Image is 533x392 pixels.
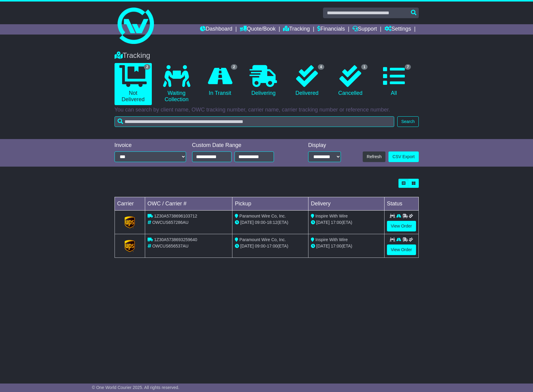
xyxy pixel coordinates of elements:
[363,151,385,162] button: Refresh
[154,237,197,242] span: 1Z30A5738693259640
[192,142,289,149] div: Custom Date Range
[331,220,341,225] span: 17:00
[308,197,384,211] td: Delivery
[235,219,306,226] div: - (ETA)
[125,240,135,252] img: GetCarrierServiceLogo
[316,220,330,225] span: [DATE]
[384,197,418,211] td: Status
[240,244,254,248] span: [DATE]
[361,64,368,70] span: 1
[318,64,324,70] span: 4
[239,214,286,218] span: Paramount Wire Co, Inc.
[240,220,254,225] span: [DATE]
[311,243,382,249] div: (ETA)
[283,24,310,35] a: Tracking
[308,142,341,149] div: Display
[158,63,195,105] a: Waiting Collection
[375,63,412,99] a: 7 All
[144,64,150,70] span: 2
[239,237,286,242] span: Paramount Wire Co, Inc.
[152,244,188,248] span: OWCUS656537AU
[316,244,330,248] span: [DATE]
[115,63,152,105] a: 2 Not Delivered
[92,385,179,390] span: © One World Courier 2025. All rights reserved.
[154,214,197,218] span: 1Z30A5738696103712
[255,244,265,248] span: 09:00
[115,107,419,113] p: You can search by client name, OWC tracking number, carrier name, carrier tracking number or refe...
[145,197,232,211] td: OWC / Carrier #
[240,24,275,35] a: Quote/Book
[397,116,418,127] button: Search
[388,151,418,162] a: CSV Export
[311,219,382,226] div: (ETA)
[125,216,135,228] img: GetCarrierServiceLogo
[112,51,422,60] div: Tracking
[235,243,306,249] div: - (ETA)
[332,63,369,99] a: 1 Cancelled
[315,237,348,242] span: Inspire With Wire
[387,221,416,231] a: View Order
[315,214,348,218] span: Inspire With Wire
[245,63,282,99] a: Delivering
[255,220,265,225] span: 09:00
[267,220,278,225] span: 18:12
[232,197,308,211] td: Pickup
[267,244,278,248] span: 17:00
[115,197,145,211] td: Carrier
[385,24,411,35] a: Settings
[231,64,237,70] span: 2
[200,24,232,35] a: Dashboard
[317,24,345,35] a: Financials
[201,63,238,99] a: 2 In Transit
[115,142,186,149] div: Invoice
[352,24,377,35] a: Support
[405,64,411,70] span: 7
[152,220,188,225] span: OWCUS657286AU
[387,244,416,255] a: View Order
[288,63,325,99] a: 4 Delivered
[331,244,341,248] span: 17:00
